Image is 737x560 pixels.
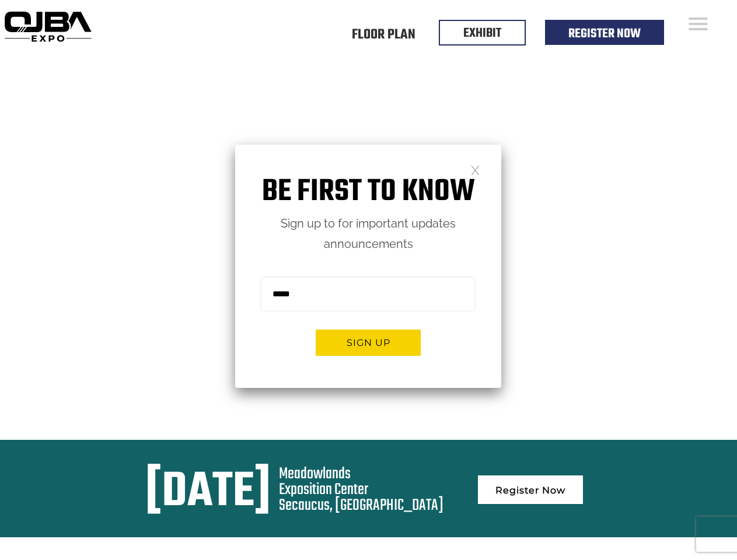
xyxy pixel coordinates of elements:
p: Sign up to for important updates announcements [235,213,501,254]
h1: Be first to know [235,174,501,211]
div: [DATE] [145,466,271,520]
button: Sign up [316,330,421,356]
a: Register Now [568,24,641,44]
a: Close [470,164,480,174]
a: Register Now [478,475,583,504]
div: Meadowlands Exposition Center Secaucus, [GEOGRAPHIC_DATA] [279,466,443,513]
a: EXHIBIT [463,23,501,43]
